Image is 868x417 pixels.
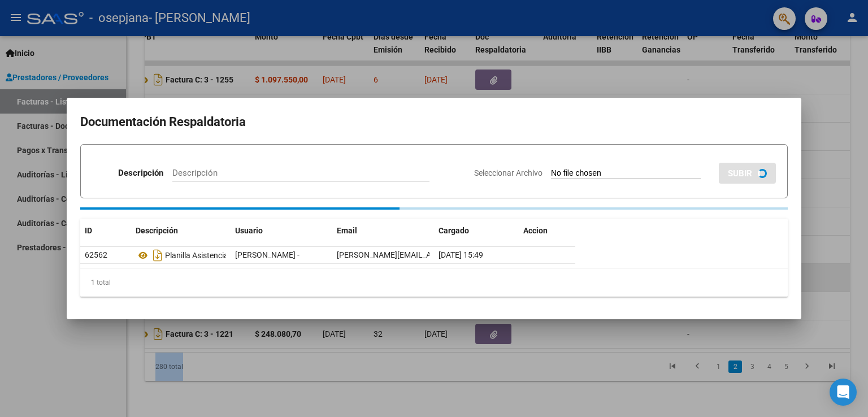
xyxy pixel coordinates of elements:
datatable-header-cell: Usuario [231,219,332,243]
span: Usuario [235,226,263,235]
i: Descargar documento [150,246,165,264]
span: [PERSON_NAME] - [235,250,300,259]
h2: Documentación Respaldatoria [80,111,788,133]
span: Cargado [439,226,469,235]
span: SUBIR [728,168,752,179]
span: Accion [523,226,548,235]
button: SUBIR [719,163,776,184]
span: Seleccionar Archivo [474,168,542,177]
div: Planilla Asistencia [PERSON_NAME] [136,246,226,264]
div: 1 total [80,268,788,297]
div: Open Intercom Messenger [830,379,857,406]
span: Email [337,226,357,235]
span: Descripción [136,226,178,235]
datatable-header-cell: Accion [519,219,575,243]
datatable-header-cell: Email [332,219,434,243]
datatable-header-cell: Cargado [434,219,519,243]
datatable-header-cell: Descripción [131,219,231,243]
span: [PERSON_NAME][EMAIL_ADDRESS][PERSON_NAME][DOMAIN_NAME] [337,250,583,259]
p: Descripción [118,167,163,180]
span: 62562 [85,250,107,259]
span: ID [85,226,92,235]
datatable-header-cell: ID [80,219,131,243]
span: [DATE] 15:49 [439,250,483,259]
